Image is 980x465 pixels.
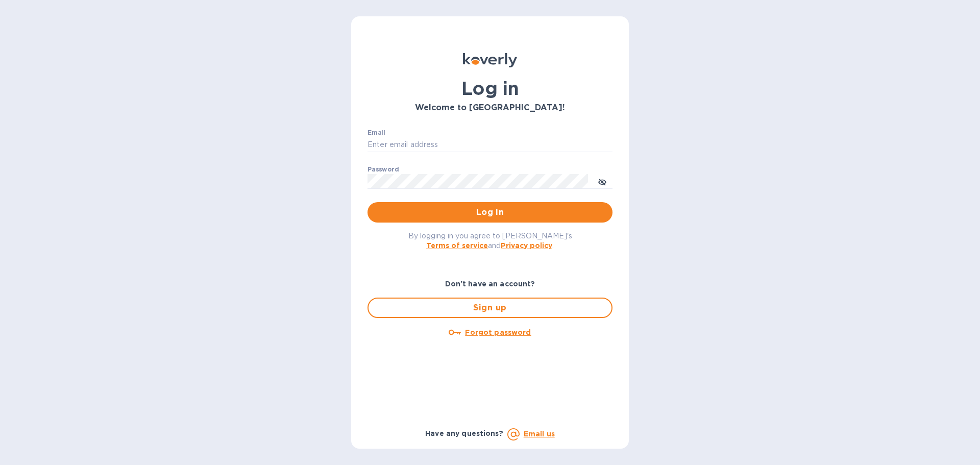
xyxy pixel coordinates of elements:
[501,241,552,250] a: Privacy policy
[592,171,612,191] button: toggle password visibility
[463,53,517,67] img: Koverly
[408,232,572,250] span: By logging in you agree to [PERSON_NAME]'s and .
[445,280,535,288] b: Don't have an account?
[367,202,612,223] button: Log in
[465,328,531,336] u: Forgot password
[425,429,503,437] b: Have any questions?
[524,430,555,438] a: Email us
[367,103,612,113] h3: Welcome to [GEOGRAPHIC_DATA]!
[377,302,603,314] span: Sign up
[426,241,488,250] a: Terms of service
[367,130,385,136] label: Email
[376,206,604,218] span: Log in
[367,137,612,153] input: Enter email address
[367,78,612,99] h1: Log in
[367,166,399,173] label: Password
[367,298,612,318] button: Sign up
